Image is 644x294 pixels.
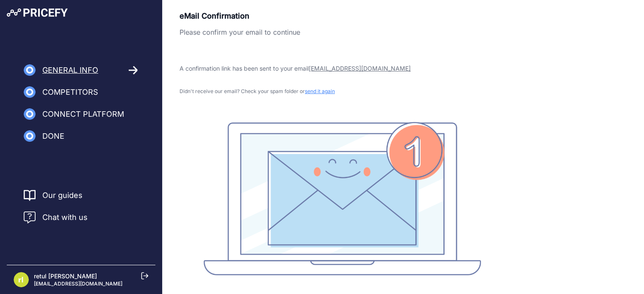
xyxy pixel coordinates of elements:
[180,10,505,22] p: eMail Confirmation
[180,64,505,73] p: A confirmation link has been sent to your email
[180,88,505,95] p: Didn't receive our email? Check your spam folder or
[24,212,88,223] a: Chat with us
[42,190,83,201] a: Our guides
[42,108,124,120] span: Connect Platform
[34,272,122,280] p: retul [PERSON_NAME]
[34,280,122,287] p: [EMAIL_ADDRESS][DOMAIN_NAME]
[42,130,64,142] span: Done
[305,88,335,94] span: send it again
[42,212,88,223] span: Chat with us
[7,8,68,17] img: Pricefy Logo
[42,86,98,98] span: Competitors
[180,27,505,37] p: Please confirm your email to continue
[309,65,411,72] span: [EMAIL_ADDRESS][DOMAIN_NAME]
[42,64,98,76] span: General Info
